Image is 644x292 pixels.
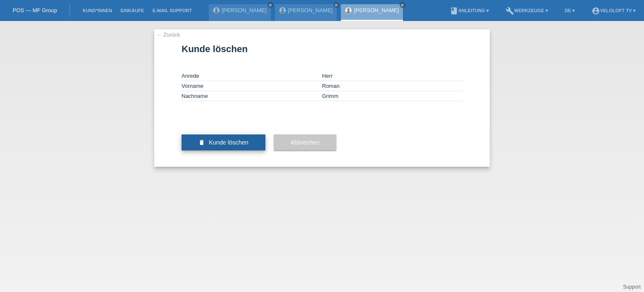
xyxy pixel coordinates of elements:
[182,91,322,101] td: Nachname
[354,7,399,13] a: [PERSON_NAME]
[274,134,336,150] button: Abbrechen
[400,3,405,7] i: close
[506,7,514,15] i: build
[322,71,462,81] td: Herr
[501,8,552,13] a: buildWerkzeuge ▾
[561,8,579,13] a: DE ▾
[13,7,57,13] a: POS — MF Group
[623,284,641,290] a: Support
[182,44,462,54] h1: Kunde löschen
[450,7,458,15] i: book
[209,139,249,146] span: Kunde löschen
[592,7,600,15] i: account_circle
[446,8,493,13] a: bookAnleitung ▾
[182,71,322,81] td: Anrede
[288,7,333,13] a: [PERSON_NAME]
[116,8,148,13] a: Einkäufe
[400,2,405,8] a: close
[322,91,462,101] td: Grimm
[268,3,273,7] i: close
[334,3,338,7] i: close
[182,81,322,91] td: Vorname
[322,81,462,91] td: Roman
[78,8,116,13] a: Kund*innen
[333,2,339,8] a: close
[148,8,196,13] a: E-Mail Support
[182,134,265,150] button: delete Kunde löschen
[291,139,319,146] span: Abbrechen
[267,2,273,8] a: close
[222,7,267,13] a: [PERSON_NAME]
[156,32,180,38] a: ← Zurück
[198,139,205,146] i: delete
[587,8,640,13] a: account_circleVeloLoft TV ▾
